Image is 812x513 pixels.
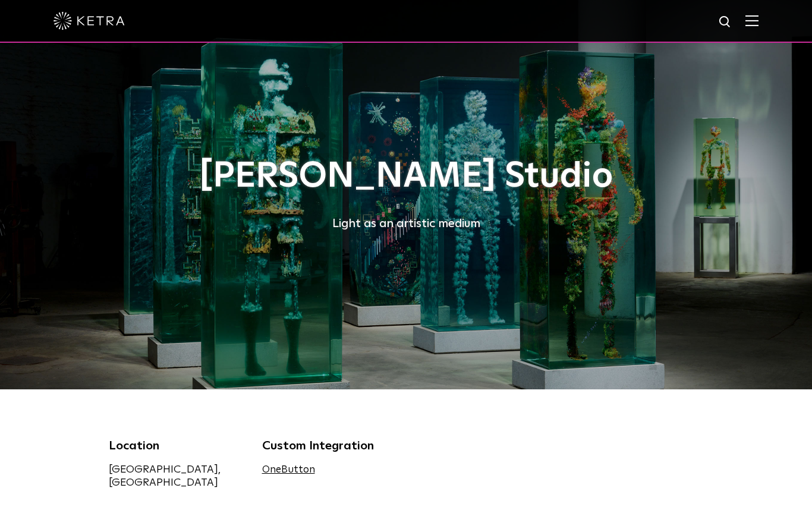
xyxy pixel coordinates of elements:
div: Location [109,437,244,455]
div: Light as an artistic medium [109,214,703,233]
img: ketra-logo-2019-white [53,12,125,30]
h1: [PERSON_NAME] Studio [109,157,703,196]
div: [GEOGRAPHIC_DATA], [GEOGRAPHIC_DATA] [109,463,244,489]
img: search icon [718,15,733,30]
div: Custom Integration [262,437,398,455]
img: Hamburger%20Nav.svg [745,15,759,26]
a: OneButton [262,465,315,475]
